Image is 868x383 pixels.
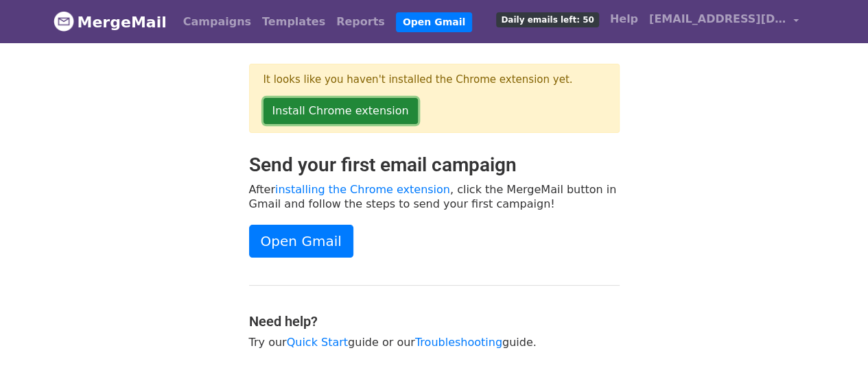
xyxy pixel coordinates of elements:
[496,12,598,27] span: Daily emails left: 50
[54,8,167,36] a: MergeMail
[249,153,620,177] h2: Send your first email campaign
[491,5,604,33] a: Daily emails left: 50
[415,336,502,349] a: Troubleshooting
[287,336,348,349] a: Quick Start
[249,182,620,211] p: After , click the MergeMail button in Gmail and follow the steps to send your first campaign!
[396,12,472,32] a: Open Gmail
[257,8,331,36] a: Templates
[275,183,450,196] a: installing the Chrome extension
[331,8,390,36] a: Reports
[799,317,868,383] iframe: Chat Widget
[263,98,418,124] a: Install Chrome extension
[249,225,353,258] a: Open Gmail
[605,5,644,33] a: Help
[649,11,786,27] span: [EMAIL_ADDRESS][DOMAIN_NAME]
[249,335,620,349] p: Try our guide or our guide.
[644,5,804,38] a: [EMAIL_ADDRESS][DOMAIN_NAME]
[799,317,868,383] div: Tiện ích trò chuyện
[263,73,605,87] p: It looks like you haven't installed the Chrome extension yet.
[249,313,620,330] h4: Need help?
[178,8,257,36] a: Campaigns
[54,11,74,32] img: MergeMail logo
